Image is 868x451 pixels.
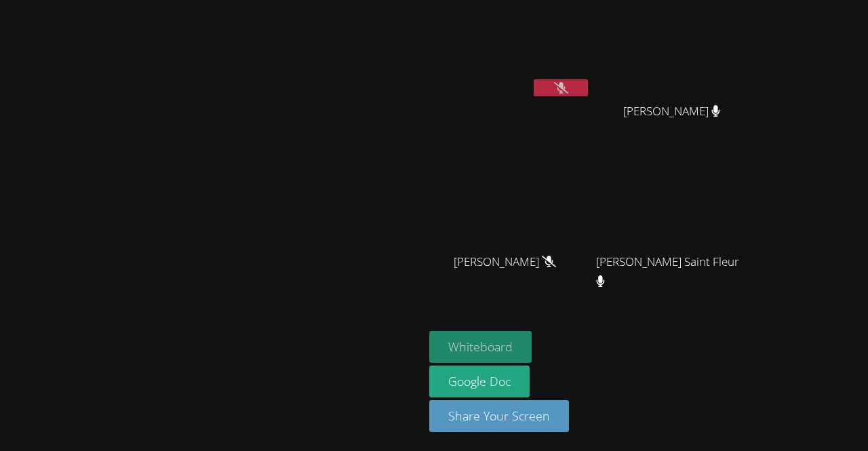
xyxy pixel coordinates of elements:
span: [PERSON_NAME] [454,252,556,272]
span: [PERSON_NAME] Saint Fleur [596,252,747,292]
button: Whiteboard [429,331,532,363]
button: Share Your Screen [429,400,569,432]
span: [PERSON_NAME] [623,102,720,121]
a: Google Doc [429,366,530,397]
